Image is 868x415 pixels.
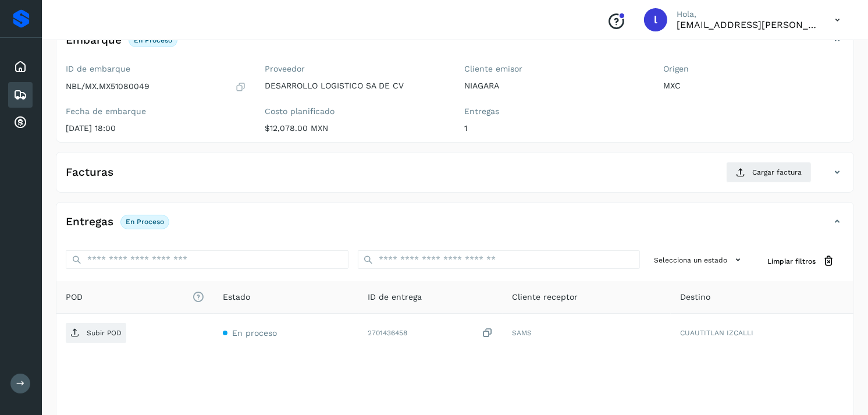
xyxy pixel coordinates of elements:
p: [DATE] 18:00 [66,123,247,133]
p: DESARROLLO LOGISTICO SA DE CV [265,81,446,91]
p: NBL/MX.MX51080049 [66,81,150,91]
button: Cargar factura [726,162,812,183]
p: En proceso [126,218,164,226]
p: 1 [464,123,645,133]
button: Limpiar filtros [758,250,844,272]
div: Embarques [8,82,33,108]
div: Inicio [8,54,33,80]
div: Cuentas por cobrar [8,110,33,136]
button: Selecciona un estado [649,250,749,269]
span: Estado [223,291,250,303]
h4: Facturas [66,166,113,179]
div: EmbarqueEn proceso [56,30,853,59]
span: Limpiar filtros [767,256,816,267]
p: En proceso [134,36,172,44]
label: Fecha de embarque [66,107,247,116]
label: ID de embarque [66,64,247,74]
p: MXC [664,81,845,91]
span: Cargar factura [752,167,802,178]
span: Destino [680,291,710,303]
span: POD [66,291,204,303]
label: Cliente emisor [464,64,645,74]
p: NIAGARA [464,81,645,91]
p: $12,078.00 MXN [265,123,446,133]
h4: Entregas [66,215,113,229]
label: Origen [664,64,845,74]
label: Proveedor [265,64,446,74]
div: EntregasEn proceso [56,212,853,241]
p: Subir POD [87,329,122,337]
button: Subir POD [66,323,126,343]
td: SAMS [503,314,671,352]
p: Hola, [677,9,816,19]
label: Costo planificado [265,107,446,116]
span: ID de entrega [368,291,422,303]
td: CUAUTITLAN IZCALLI [671,314,853,352]
div: FacturasCargar factura [56,162,853,192]
div: 2701436458 [368,327,494,339]
span: Cliente receptor [513,291,578,303]
label: Entregas [464,107,645,116]
span: En proceso [232,328,277,338]
p: lauraamalia.castillo@xpertal.com [677,19,816,30]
